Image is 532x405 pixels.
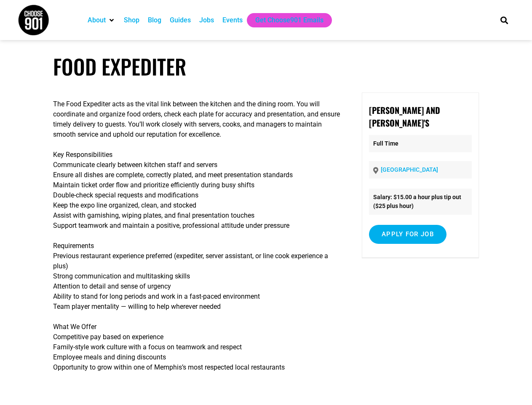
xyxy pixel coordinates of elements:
p: What We Offer Competitive pay based on experience Family-style work culture with a focus on teamw... [53,322,340,373]
a: Jobs [199,15,214,25]
a: Shop [124,15,139,25]
li: Salary: $15.00 a hour plus tip out ($25 plus hour) [369,189,472,215]
p: The Food Expediter acts as the vital link between the kitchen and the dining room. You will coord... [53,99,340,140]
a: Guides [170,15,191,25]
strong: [PERSON_NAME] and [PERSON_NAME]'s [369,104,440,129]
h1: Food Expediter [53,54,479,79]
div: About [83,13,120,27]
p: Requirements Previous restaurant experience preferred (expediter, server assistant, or line cook ... [53,241,340,312]
div: Search [497,13,511,27]
p: Key Responsibilities Communicate clearly between kitchen staff and servers Ensure all dishes are ... [53,150,340,231]
p: Full Time [369,135,472,152]
a: About [88,15,106,25]
a: Get Choose901 Emails [255,15,323,25]
input: Apply for job [369,225,446,244]
a: Blog [148,15,161,25]
a: Events [222,15,243,25]
a: [GEOGRAPHIC_DATA] [381,166,438,173]
nav: Main nav [83,13,486,27]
